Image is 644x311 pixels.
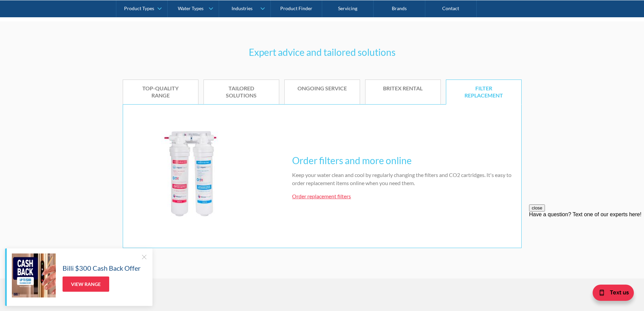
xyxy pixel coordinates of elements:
[63,276,109,292] a: View Range
[292,153,514,168] h3: Order filters and more online
[130,125,255,227] img: FILTER REPLACEMENT
[124,5,154,11] div: Product Types
[456,85,511,99] div: FILTER REPLACEMENT
[295,85,350,92] div: ONGOING SERVICE
[214,85,269,99] div: TAILORED SOLUTIONS
[133,85,188,99] div: TOP-QUALITY RANGE
[529,204,644,286] iframe: podium webchat widget prompt
[232,5,253,11] div: Industries
[123,45,522,59] h3: Expert advice and tailored solutions
[63,263,141,273] h5: Billi $300 Cash Back Offer
[12,253,56,297] img: Billi $300 Cash Back Offer
[576,277,644,311] iframe: podium webchat widget bubble
[178,5,204,11] div: Water Types
[292,193,351,199] a: Order replacement filters
[376,85,430,92] div: BRITEX RENTAL
[292,171,514,187] p: Keep your water clean and cool by regularly changing the filters and CO2 cartridges. It's easy to...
